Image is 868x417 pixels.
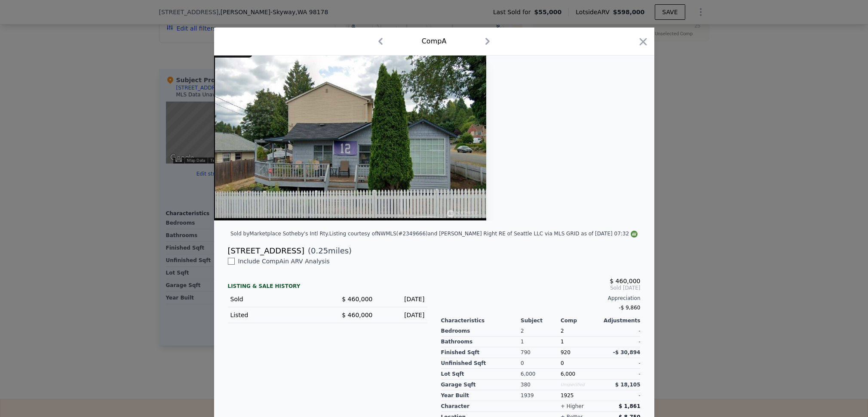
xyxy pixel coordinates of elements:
div: Unspecified [561,380,601,390]
span: 2 [561,328,564,334]
div: Comp [561,317,601,324]
span: $ 460,000 [342,312,372,318]
div: Garage Sqft [441,380,521,390]
div: 1939 [521,390,561,401]
span: 0.25 [311,246,328,255]
div: Unfinished Sqft [441,358,521,369]
span: 920 [561,349,570,355]
span: ( miles) [304,245,352,257]
div: Year Built [441,390,521,401]
span: $ 460,000 [610,278,640,284]
div: [STREET_ADDRESS] [228,245,304,257]
span: $ 1,861 [619,403,640,409]
div: Lot Sqft [441,369,521,380]
div: 1925 [561,390,601,401]
div: 2 [521,326,561,337]
div: Bathrooms [441,337,521,347]
div: Finished Sqft [441,347,521,358]
div: Sold by Marketplace Sotheby's Intl Rty . [230,231,329,237]
span: $ 460,000 [342,296,372,303]
div: Listed [230,311,321,319]
span: 6,000 [561,371,575,377]
div: 1 [561,337,601,347]
div: 0 [521,358,561,369]
div: Bedrooms [441,326,521,337]
div: Listing courtesy of NWMLS (#2349666) and [PERSON_NAME] Right RE of Seattle LLC via MLS GRID as of... [329,231,638,237]
div: 790 [521,347,561,358]
div: LISTING & SALE HISTORY [228,283,427,291]
span: -$ 30,894 [613,349,641,355]
div: 6,000 [521,369,561,380]
div: - [601,390,641,401]
div: - [601,369,641,380]
span: $ 18,105 [615,382,641,388]
div: - [601,358,641,369]
div: - [601,337,641,347]
div: Appreciation [441,295,641,302]
div: - [601,326,641,337]
div: + higher [561,403,584,410]
div: Sold [230,295,321,303]
img: Property Img [214,56,486,221]
div: [DATE] [380,295,425,303]
div: Subject [521,317,561,324]
span: Sold [DATE] [441,284,641,291]
span: Include Comp A in ARV Analysis [235,258,333,265]
div: Comp A [422,36,447,46]
span: -$ 9,860 [619,305,640,311]
div: character [441,401,521,412]
img: NWMLS Logo [631,231,638,238]
div: [DATE] [380,311,425,319]
div: Adjustments [601,317,641,324]
span: 0 [561,360,564,366]
div: 380 [521,380,561,390]
div: Characteristics [441,317,521,324]
div: 1 [521,337,561,347]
